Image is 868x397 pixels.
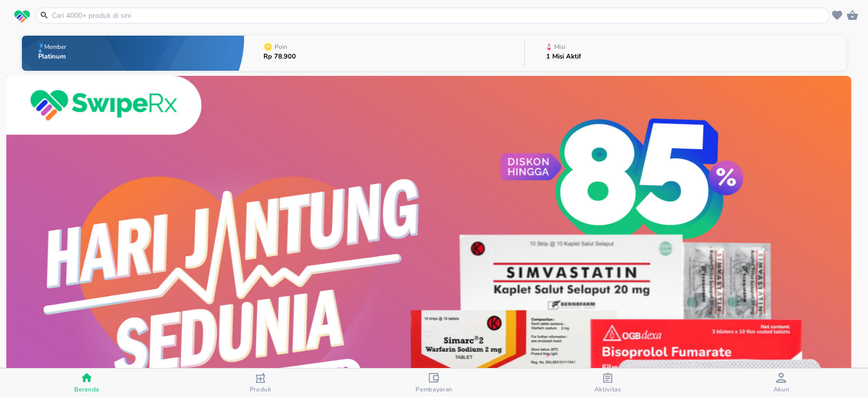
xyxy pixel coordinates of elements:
button: Aktivitas [521,368,694,397]
span: Akun [773,385,789,393]
span: Beranda [74,385,99,393]
button: Pembayaran [347,368,521,397]
button: Akun [695,368,868,397]
span: Aktivitas [594,385,621,393]
button: Produk [173,368,347,397]
p: Misi [554,44,565,50]
span: Pembayaran [415,385,453,393]
p: 1 Misi Aktif [546,53,581,60]
p: Member [44,44,66,50]
button: MemberPlatinum [22,33,245,73]
button: PoinRp 78.900 [244,33,524,73]
button: Misi1 Misi Aktif [525,33,846,73]
p: Rp 78.900 [263,53,296,60]
input: Cari 4000+ produk di sini [51,10,827,21]
span: Produk [250,385,272,393]
img: logo_swiperx_s.bd005f3b.svg [14,10,30,23]
p: Poin [275,44,287,50]
p: Platinum [38,53,68,60]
